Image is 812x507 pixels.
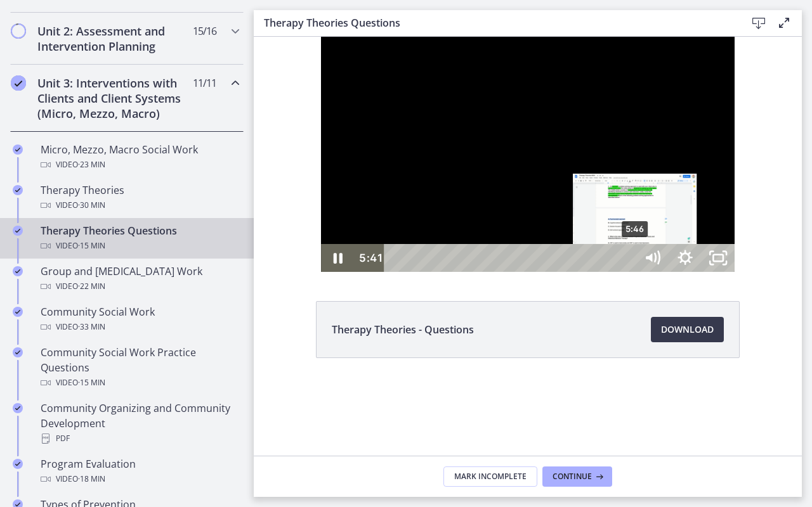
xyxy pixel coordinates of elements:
div: Video [41,319,239,335]
div: Community Social Work [41,304,239,335]
span: Mark Incomplete [454,472,527,482]
div: Community Social Work Practice Questions [41,345,239,390]
div: Video [41,238,239,253]
div: Video [41,279,239,294]
iframe: Video Lesson [254,37,802,272]
h2: Unit 3: Interventions with Clients and Client Systems (Micro, Mezzo, Macro) [37,75,192,121]
div: Group and [MEDICAL_DATA] Work [41,264,239,294]
div: Therapy Theories [41,183,239,213]
span: · 15 min [78,375,105,390]
i: Completed [13,185,23,195]
span: · 23 min [78,157,105,172]
i: Completed [13,459,23,469]
button: Mute [382,207,415,235]
button: Unfullscreen [448,207,481,235]
span: 15 / 16 [193,23,216,39]
i: Completed [13,347,23,357]
div: Video [41,157,239,172]
i: Completed [13,403,23,413]
div: Community Organizing and Community Development [41,401,239,446]
span: 11 / 11 [193,75,216,91]
i: Completed [13,266,23,276]
span: · 30 min [78,198,105,213]
button: Continue [542,466,612,487]
div: PDF [41,431,239,446]
span: · 18 min [78,472,105,487]
span: · 22 min [78,279,105,294]
i: Completed [13,226,23,236]
div: Video [41,198,239,213]
div: Video [41,375,239,390]
span: · 33 min [78,319,105,335]
i: Completed [11,75,26,91]
button: Show settings menu [415,207,448,235]
div: Micro, Mezzo, Macro Social Work [41,142,239,172]
span: Continue [553,472,592,482]
h2: Unit 2: Assessment and Intervention Planning [37,23,192,54]
div: Program Evaluation [41,456,239,487]
div: Therapy Theories Questions [41,223,239,253]
a: Download [651,317,724,342]
h3: Therapy Theories Questions [264,15,726,30]
div: Video [41,472,239,487]
i: Completed [13,307,23,317]
span: Download [661,322,714,337]
i: Completed [13,144,23,155]
span: Therapy Theories - Questions [332,322,474,337]
button: Mark Incomplete [443,466,537,487]
span: · 15 min [78,238,105,253]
